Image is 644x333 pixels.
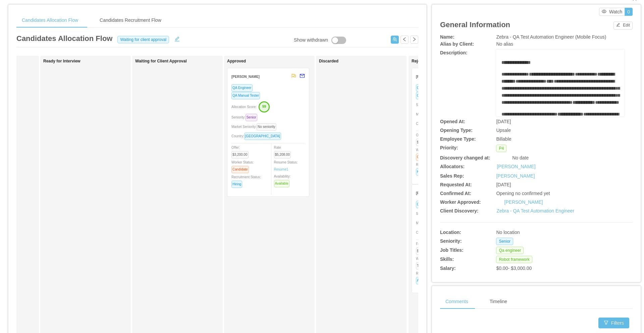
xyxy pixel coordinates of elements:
span: Country: [231,134,284,138]
strong: [PERSON_NAME] [231,75,260,79]
button: 0 [625,8,633,16]
span: $3,800.00 [416,139,433,146]
span: QA Manual Tester [416,92,444,99]
b: Discovery changed at: [440,155,490,160]
span: P4 [496,145,506,152]
b: Sales Rep: [440,173,464,179]
span: Availability: [274,175,292,185]
article: Candidates Allocation Flow [16,33,112,44]
span: QA Engineer [231,84,253,92]
span: Worker Status: [416,257,438,268]
div: Candidates Recruitment Flow [94,13,167,28]
div: Timeline [484,294,513,309]
a: [PERSON_NAME] [504,199,543,205]
b: Worker Approved: [440,199,481,205]
a: [PERSON_NAME] [496,173,535,179]
span: Senior [246,114,257,121]
span: QA Engineer [416,201,437,208]
span: Market Seniority: [416,221,484,225]
span: Zebra - QA Test Automation Engineer (Mobile Focus) [496,34,606,40]
div: Candidates Allocation Flow [16,13,84,28]
span: Recruitment Status: [416,272,445,282]
span: Seniority: [416,103,448,107]
b: Opened At: [440,119,465,124]
span: QA Engineer [416,84,437,92]
div: Comments [440,294,474,309]
span: Former salary: [416,242,437,253]
span: [GEOGRAPHIC_DATA] [244,133,281,140]
a: [PERSON_NAME] [497,163,535,170]
span: Candidate [231,166,249,173]
span: [DATE] [496,182,511,187]
span: Senior [496,238,513,245]
span: $3,200.00 [231,151,249,158]
button: icon: right [410,36,418,44]
span: Country: [416,231,468,234]
h1: Ready for Interview [43,59,137,64]
h1: Discarded [319,59,413,64]
button: mail [296,71,305,82]
button: 99 [257,101,270,112]
div: rdw-editor [501,59,620,126]
span: Talent pool [416,262,434,270]
h1: Approved [227,59,321,64]
b: Allocators: [440,164,465,169]
b: Job Titles: [440,247,464,253]
span: Billable [496,136,511,142]
strong: [PERSON_NAME] [416,191,444,195]
b: Salary: [440,266,456,271]
span: Seniority: [231,115,260,119]
button: icon: edit [172,35,182,42]
div: No location [496,229,592,236]
span: Offer: [416,133,436,144]
span: Upsale [496,128,511,133]
button: icon: filterFilters [598,318,629,328]
span: QA Manual Tester [231,92,260,99]
span: Recruitment Status: [416,163,445,174]
span: No alias [496,41,513,47]
a: Zebra - QA Test Automation Engineer [496,208,574,213]
b: Confirmed At: [440,191,471,196]
span: Candidate [416,153,433,161]
b: Client Discovery: [440,208,478,213]
div: Show withdrawn [294,37,328,44]
b: Alias by Client: [440,41,474,47]
button: icon: eyeWatch [599,8,625,16]
span: Allocation Score: [231,105,257,109]
span: Rate [274,146,294,156]
span: Approved [416,277,432,284]
b: Employee Type: [440,136,476,142]
span: Resume Status: [274,160,298,171]
text: 99 [262,104,266,108]
span: Seniority: [416,212,444,216]
span: No seniority [257,123,276,131]
b: Location: [440,230,461,235]
span: [DATE] [496,119,511,124]
article: General Information [440,19,510,30]
button: icon: left [400,36,409,44]
h1: Waiting for Client Approval [135,59,229,64]
span: Market Seniority: [231,125,279,129]
span: Robot framework [496,256,532,263]
span: Worker Status: [231,160,254,171]
h1: Rejected [412,59,505,64]
b: Priority: [440,145,458,150]
span: Offer: [231,146,251,156]
span: Recruitment Status: [231,175,261,186]
span: Market Seniority: [416,112,464,116]
span: No date [512,155,529,160]
span: Country: [416,122,468,126]
span: Qa engineer [496,247,524,254]
span: Available [274,180,289,187]
b: Opening Type: [440,128,473,133]
span: $5,208.00 [274,151,291,158]
span: Hiring [231,181,242,188]
b: Seniority: [440,238,462,244]
button: icon: editEdit [613,21,633,30]
span: Worker Status: [416,148,438,159]
span: $3,000.00 [416,247,433,255]
b: Name: [440,34,454,40]
b: Description: [440,50,468,55]
div: rdw-wrapper [496,49,625,116]
button: icon: usergroup-add [391,36,399,44]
